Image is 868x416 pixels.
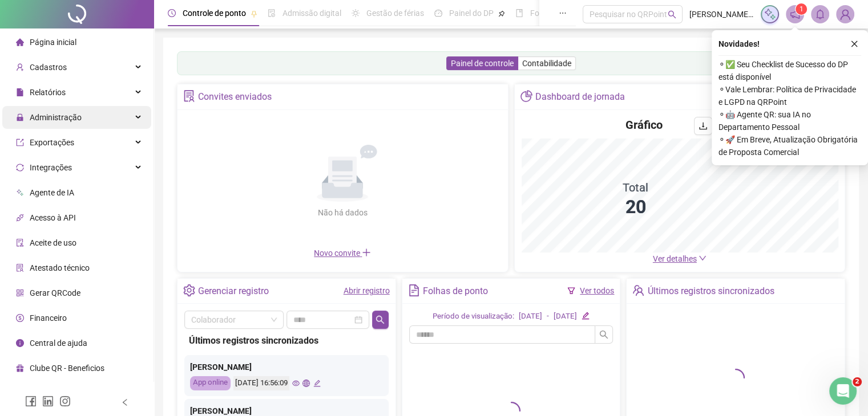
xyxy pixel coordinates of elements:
[718,58,861,83] span: ⚬ ✅ Seu Checklist de Sucesso do DP está disponível
[16,214,24,222] span: api
[718,133,861,158] span: ⚬ 🚀 Em Breve, Atualização Obrigatória de Proposta Comercial
[30,63,67,72] span: Cadastros
[30,188,74,197] span: Agente de IA
[764,8,776,21] img: sparkle-icon.fc2bf0ac1784a2077858766a79e2daf3.svg
[519,311,542,323] div: [DATE]
[800,5,804,13] span: 1
[449,9,494,18] span: Painel do DP
[726,369,745,387] span: loading
[535,87,625,107] div: Dashboard de jornada
[362,248,371,257] span: plus
[16,63,24,71] span: user-add
[59,395,71,407] span: instagram
[30,113,82,122] span: Administração
[498,10,505,17] span: pushpin
[16,264,24,272] span: solution
[16,138,24,146] span: export
[16,239,24,247] span: audit
[268,9,276,17] span: file-done
[790,9,800,19] span: notification
[313,380,321,387] span: edit
[653,254,706,263] a: Ver detalhes down
[648,282,774,301] div: Últimos registros sincronizados
[796,3,807,15] sup: 1
[314,248,371,258] span: Novo convite
[16,88,24,96] span: file
[850,40,858,48] span: close
[554,311,577,323] div: [DATE]
[699,254,706,262] span: down
[233,376,289,390] div: [DATE] 16:56:09
[547,311,549,323] div: -
[251,10,257,17] span: pushpin
[30,238,76,247] span: Aceite de uso
[718,38,760,50] span: Novidades !
[352,9,360,17] span: sun
[451,59,514,68] span: Painel de controle
[376,315,385,324] span: search
[16,314,24,322] span: dollar
[290,206,395,219] div: Não há dados
[520,90,532,102] span: pie-chart
[559,9,567,17] span: ellipsis
[837,6,854,23] img: 88763
[25,395,37,407] span: facebook
[16,364,24,372] span: gift
[668,10,676,19] span: search
[30,138,74,147] span: Exportações
[30,338,87,348] span: Central de ajuda
[718,83,861,108] span: ⚬ Vale Lembrar: Política de Privacidade e LGPD na QRPoint
[30,263,90,272] span: Atestado técnico
[190,376,231,390] div: App online
[522,59,571,68] span: Contabilidade
[30,364,104,373] span: Clube QR - Beneficios
[16,113,24,121] span: lock
[282,9,341,18] span: Admissão digital
[366,9,424,18] span: Gestão de férias
[530,9,603,18] span: Folha de pagamento
[699,121,708,130] span: download
[121,398,129,406] span: left
[632,284,644,296] span: team
[198,87,272,107] div: Convites enviados
[515,9,523,17] span: book
[16,339,24,347] span: info-circle
[183,9,246,18] span: Controle de ponto
[190,361,383,373] div: [PERSON_NAME]
[344,286,390,295] a: Abrir registro
[434,9,442,17] span: dashboard
[718,108,861,133] span: ⚬ 🤖 Agente QR: sua IA no Departamento Pessoal
[183,284,195,296] span: setting
[689,8,754,21] span: [PERSON_NAME] Burger União
[423,282,488,301] div: Folhas de ponto
[599,330,608,339] span: search
[16,289,24,297] span: qrcode
[198,282,269,301] div: Gerenciar registro
[42,395,54,407] span: linkedin
[829,377,857,405] iframe: Intercom live chat
[30,163,72,172] span: Integrações
[16,38,24,46] span: home
[30,288,80,297] span: Gerar QRCode
[580,286,614,295] a: Ver todos
[30,213,76,222] span: Acesso à API
[16,164,24,172] span: sync
[582,312,589,319] span: edit
[853,377,862,386] span: 2
[30,38,76,47] span: Página inicial
[433,311,514,323] div: Período de visualização:
[408,284,420,296] span: file-text
[567,287,575,295] span: filter
[30,313,67,323] span: Financeiro
[183,90,195,102] span: solution
[815,9,825,19] span: bell
[168,9,176,17] span: clock-circle
[189,333,384,348] div: Últimos registros sincronizados
[653,254,697,263] span: Ver detalhes
[30,88,66,97] span: Relatórios
[625,117,663,133] h4: Gráfico
[302,380,310,387] span: global
[292,380,300,387] span: eye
